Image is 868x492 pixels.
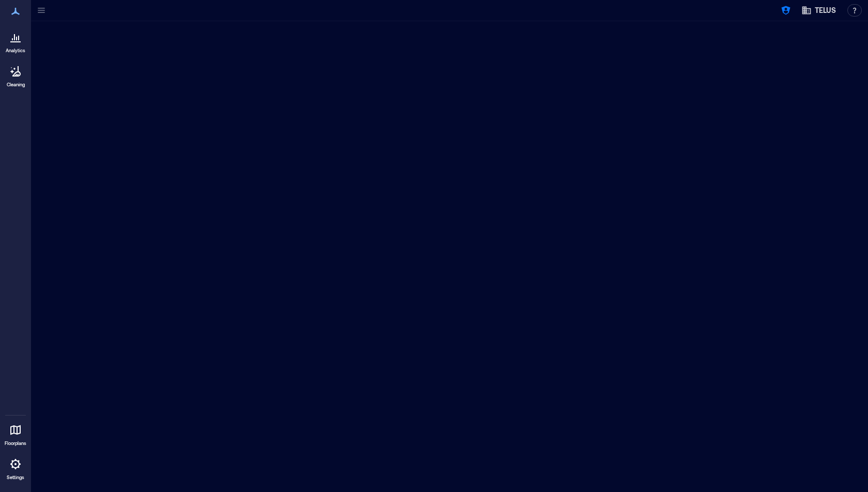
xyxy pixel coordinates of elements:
[3,452,28,484] a: Settings
[7,82,25,88] p: Cleaning
[815,5,836,16] span: TELUS
[798,2,839,19] button: TELUS
[6,48,25,54] p: Analytics
[5,440,26,447] p: Floorplans
[7,474,24,481] p: Settings
[2,418,29,450] a: Floorplans
[3,25,28,57] a: Analytics
[3,59,28,91] a: Cleaning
